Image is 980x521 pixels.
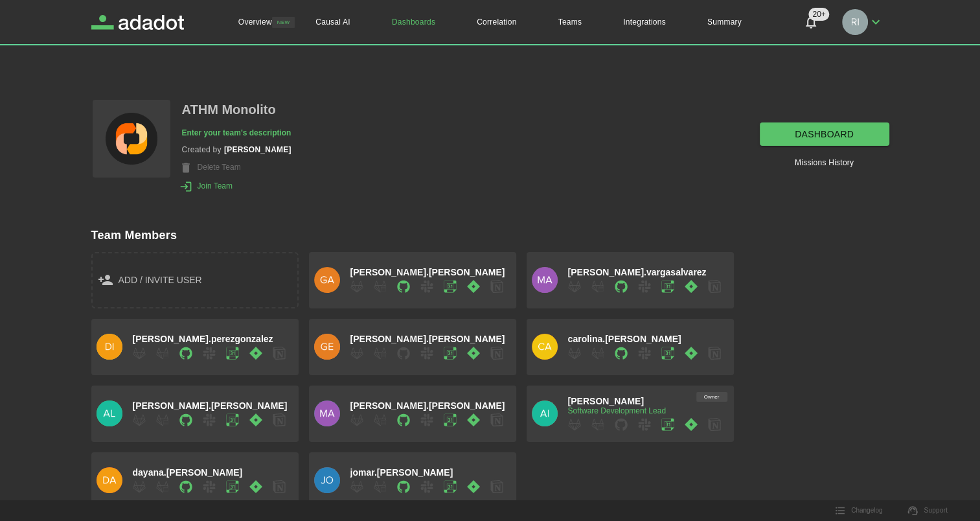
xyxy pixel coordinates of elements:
button: Richard Rodriguez [837,5,889,39]
h3: [PERSON_NAME] [224,145,291,156]
span: [PERSON_NAME].perezgonzalez [133,334,273,344]
button: Join Team [182,179,233,193]
div: Owner [696,392,727,402]
span: add / invite user [119,272,202,288]
span: [PERSON_NAME].[PERSON_NAME] [350,267,505,277]
button: jomar.ortizjomar.[PERSON_NAME] [309,452,516,509]
img: marianela.lobo [314,400,340,426]
span: [PERSON_NAME].vargasalvarez [568,267,707,277]
img: jomar.ortiz [314,467,340,493]
span: Created by [182,145,222,156]
span: [PERSON_NAME].[PERSON_NAME] [133,400,288,411]
img: dayana.matamoros [97,467,122,493]
a: Support [900,501,955,520]
button: gabriel.pagan[PERSON_NAME].[PERSON_NAME] [309,252,516,308]
span: dayana.[PERSON_NAME] [133,467,243,478]
a: Adadot Homepage [91,15,185,30]
span: [PERSON_NAME] [568,396,644,406]
button: alejandro.alberini[PERSON_NAME].[PERSON_NAME] [91,386,299,442]
button: add / invite user [91,252,299,308]
span: jomar.[PERSON_NAME] [350,467,453,478]
a: Missions History [795,156,854,169]
button: mauricio.vargasalvarez[PERSON_NAME].vargasalvarez [527,252,734,308]
img: diana.perezgonzalez [97,334,122,360]
img: alejandro.alberini [97,400,122,426]
button: OwnerAiran Chacón[PERSON_NAME]Software Development Lead [527,386,734,442]
span: [PERSON_NAME].[PERSON_NAME] [350,400,505,411]
img: Richard Rodriguez [842,9,868,35]
div: Only Team Owners can perform this action [182,161,291,174]
span: [PERSON_NAME].[PERSON_NAME] [350,334,505,344]
h2: Team Members [91,229,889,242]
button: dayana.matamorosdayana.[PERSON_NAME] [91,452,299,509]
span: carolina.[PERSON_NAME] [568,334,681,344]
button: diana.perezgonzalez[PERSON_NAME].perezgonzalez [91,319,299,375]
img: gabriel.pagan [314,267,340,293]
button: georgina.santamaria[PERSON_NAME].[PERSON_NAME] [309,319,516,375]
img: mauricio.vargasalvarez [532,267,558,293]
button: marianela.lobo[PERSON_NAME].[PERSON_NAME] [309,386,516,442]
img: Airan Chacón [532,400,558,426]
button: ATHM Monolito [182,98,276,121]
span: 20+ [808,8,829,21]
span: Software Development Lead [568,406,666,415]
button: Changelog [828,501,890,520]
img: carolina.granados [532,334,558,360]
button: carolina.granadoscarolina.[PERSON_NAME] [527,319,734,375]
a: dashboard [760,122,889,146]
button: Enter your team's description [182,126,291,140]
img: Profile [106,113,157,165]
img: georgina.santamaria [314,334,340,360]
button: Notifications [795,6,826,38]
